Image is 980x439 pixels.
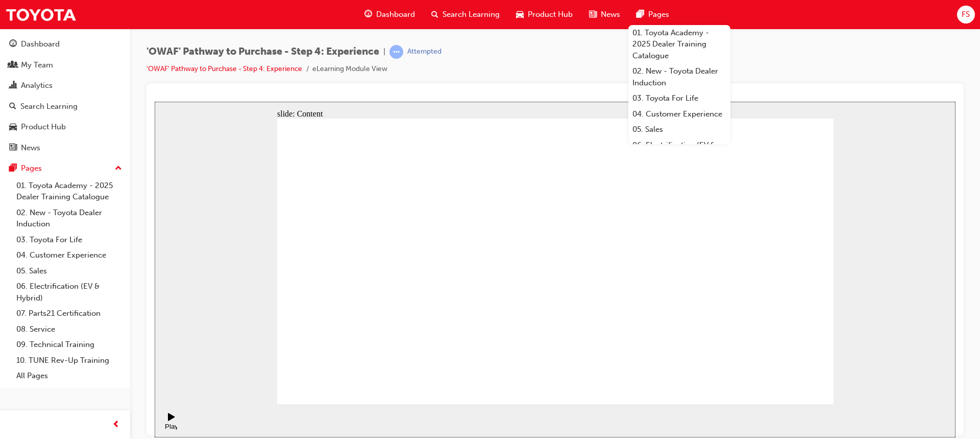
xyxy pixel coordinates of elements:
button: DashboardMy TeamAnalyticsSearch LearningProduct HubNews [4,33,126,159]
div: Play (Ctrl+Alt+P) [8,321,26,336]
a: search-iconSearch Learning [423,4,508,25]
a: 'OWAF' Pathway to Purchase - Step 4: Experience [146,64,302,73]
span: Dashboard [376,9,415,20]
span: 'OWAF' Pathway to Purchase - Step 4: Experience [146,46,379,58]
span: guage-icon [364,8,372,21]
button: Pages [4,159,126,178]
button: FS [957,6,975,24]
a: pages-iconPages [628,4,677,25]
span: Search Learning [443,9,500,20]
a: 04. Customer Experience [12,247,126,263]
span: search-icon [431,8,438,21]
a: 01. Toyota Academy - 2025 Dealer Training Catalogue [628,25,730,64]
a: 02. New - Toyota Dealer Induction [12,205,126,232]
li: eLearning Module View [312,63,387,75]
span: FS [962,9,970,20]
span: car-icon [516,8,524,21]
a: car-iconProduct Hub [508,4,581,25]
span: | [383,46,385,58]
a: News [4,138,126,157]
span: learningRecordVerb_ATTEMPT-icon [389,45,403,59]
span: people-icon [9,61,17,70]
a: 06. Electrification (EV & Hybrid) [12,279,126,306]
span: car-icon [9,123,17,132]
a: guage-iconDashboard [356,4,423,25]
div: Product Hub [21,121,66,133]
span: news-icon [589,8,597,21]
div: Search Learning [20,101,78,112]
a: 01. Toyota Academy - 2025 Dealer Training Catalogue [12,178,126,205]
a: 03. Toyota For Life [628,90,730,106]
a: All Pages [12,368,126,384]
a: 09. Technical Training [12,337,126,353]
span: Product Hub [528,9,573,20]
a: Dashboard [4,35,126,54]
a: 07. Parts21 Certification [12,306,126,321]
span: news-icon [9,144,17,153]
a: 08. Service [12,321,126,337]
a: 04. Customer Experience [628,106,730,122]
img: Trak [5,3,77,26]
a: 05. Sales [12,263,126,279]
a: 02. New - Toyota Dealer Induction [628,63,730,90]
span: News [601,9,620,20]
div: My Team [21,59,53,71]
span: up-icon [115,162,122,175]
a: news-iconNews [581,4,628,25]
span: prev-icon [112,419,120,431]
a: Analytics [4,76,126,95]
span: pages-icon [636,8,644,21]
div: Pages [21,163,42,174]
a: 03. Toyota For Life [12,232,126,248]
a: 05. Sales [628,122,730,137]
div: News [21,142,40,154]
div: Attempted [407,47,442,57]
a: Product Hub [4,118,126,136]
div: Dashboard [21,38,60,50]
a: My Team [4,56,126,75]
a: 06. Electrification (EV & Hybrid) [628,137,730,165]
button: Play (Ctrl+Alt+P) [5,311,22,328]
span: search-icon [9,102,16,111]
div: playback controls [5,303,22,336]
a: 10. TUNE Rev-Up Training [12,353,126,368]
div: Analytics [21,80,53,91]
span: Pages [648,9,669,20]
span: pages-icon [9,164,17,173]
span: guage-icon [9,40,17,49]
a: Search Learning [4,97,126,116]
span: chart-icon [9,81,17,90]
